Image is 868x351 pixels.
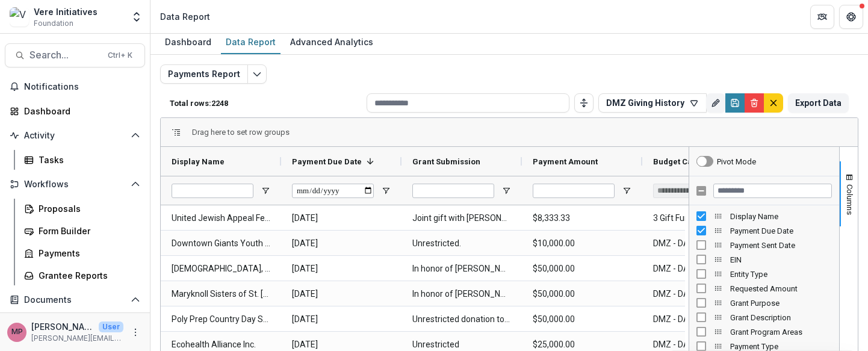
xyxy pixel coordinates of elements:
[764,93,783,113] button: default
[845,184,854,215] span: Columns
[689,325,839,339] div: Grant Program Areas Column
[730,241,832,250] span: Payment Sent Date
[24,131,126,141] span: Activity
[730,226,832,235] span: Payment Due Date
[39,247,135,259] div: Payments
[172,282,270,306] span: Maryknoll Sisters of St. [PERSON_NAME], Inc.
[172,184,253,198] input: Display Name Filter Input
[31,333,123,344] p: [PERSON_NAME][EMAIL_ADDRESS][DOMAIN_NAME]
[34,5,98,18] div: Vere Initiatives
[292,206,391,231] span: [DATE]
[155,8,215,25] nav: breadcrumb
[292,256,391,281] span: [DATE]
[5,43,145,67] button: Search...
[19,266,145,285] a: Grantee Reports
[533,231,631,256] span: $10,000.00
[128,325,143,340] button: More
[730,270,832,279] span: Entity Type
[689,296,839,310] div: Grant Purpose Column
[172,206,270,231] span: United Jewish Appeal Federation of [DEMOGRAPHIC_DATA] Philanthropies of NY Inc.
[653,231,752,256] span: DMZ - DAF
[381,186,391,196] button: Open Filter Menu
[39,269,135,282] div: Grantee Reports
[412,231,511,256] span: Unrestricted.
[689,252,839,267] div: EIN Column
[533,184,615,198] input: Payment Amount Filter Input
[292,307,391,332] span: [DATE]
[689,281,839,296] div: Requested Amount Column
[10,7,29,26] img: Vere Initiatives
[292,157,362,166] span: Payment Due Date
[810,5,834,29] button: Partners
[706,93,725,113] button: Rename
[292,282,391,306] span: [DATE]
[717,157,756,166] div: Pivot Mode
[24,82,140,92] span: Notifications
[730,284,832,293] span: Requested Amount
[622,186,631,196] button: Open Filter Menu
[99,321,123,332] p: User
[24,179,126,190] span: Workflows
[730,212,832,221] span: Display Name
[653,307,752,332] span: DMZ - DAF
[745,93,764,113] button: Delete
[11,328,23,336] div: Marion Panas
[412,282,511,306] span: In honor of [PERSON_NAME]. The purpose is to provide for the care of retired Maryknoll sisters.
[24,295,126,305] span: Documents
[689,238,839,252] div: Payment Sent Date Column
[160,33,216,51] div: Dashboard
[653,256,752,281] span: DMZ - DAF
[5,290,145,309] button: Open Documents
[730,313,832,322] span: Grant Description
[192,128,290,137] span: Drag here to set row groups
[730,328,832,337] span: Grant Program Areas
[533,256,631,281] span: $50,000.00
[247,64,267,84] button: Edit selected report
[105,49,135,62] div: Ctrl + K
[574,93,594,113] button: Toggle auto height
[128,5,145,29] button: Open entity switcher
[412,307,511,332] span: Unrestricted donation to the Annual Fund
[19,199,145,219] a: Proposals
[19,150,145,170] a: Tasks
[160,10,210,23] div: Data Report
[172,307,270,332] span: Poly Prep Country Day School
[412,206,511,231] span: Joint gift with [PERSON_NAME] & [PERSON_NAME] in honor of [PERSON_NAME]
[285,31,378,54] a: Advanced Analytics
[261,186,270,196] button: Open Filter Menu
[285,33,378,51] div: Advanced Analytics
[5,101,145,121] a: Dashboard
[221,33,281,51] div: Data Report
[533,157,598,166] span: Payment Amount
[31,320,94,333] p: [PERSON_NAME]
[598,93,707,113] button: DMZ Giving History
[412,256,511,281] span: In honor of [PERSON_NAME]. The purpose is to provide for the care of retired Maryknoll priests.
[689,267,839,281] div: Entity Type Column
[292,231,391,256] span: [DATE]
[689,310,839,325] div: Grant Description Column
[412,157,480,166] span: Grant Submission
[39,225,135,237] div: Form Builder
[725,93,745,113] button: Save
[730,255,832,264] span: EIN
[192,128,290,137] div: Row Groups
[170,99,362,108] p: Total rows: 2248
[5,77,145,96] button: Notifications
[39,154,135,166] div: Tasks
[730,342,832,351] span: Payment Type
[5,126,145,145] button: Open Activity
[19,221,145,241] a: Form Builder
[172,157,225,166] span: Display Name
[172,256,270,281] span: [DEMOGRAPHIC_DATA], Inc.
[689,209,839,223] div: Display Name Column
[24,105,135,117] div: Dashboard
[713,184,832,198] input: Filter Columns Input
[501,186,511,196] button: Open Filter Menu
[689,223,839,238] div: Payment Due Date Column
[160,31,216,54] a: Dashboard
[730,299,832,308] span: Grant Purpose
[172,231,270,256] span: Downtown Giants Youth Football Inc.
[19,243,145,263] a: Payments
[533,282,631,306] span: $50,000.00
[39,202,135,215] div: Proposals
